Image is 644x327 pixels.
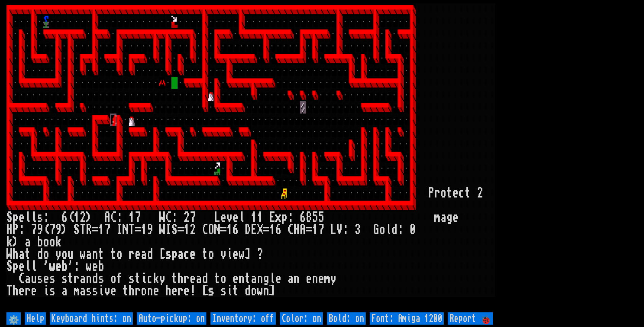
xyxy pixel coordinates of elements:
[385,224,391,236] div: l
[19,285,25,297] div: e
[220,273,226,285] div: o
[208,248,214,260] div: o
[49,260,55,273] div: w
[123,285,129,297] div: t
[324,273,330,285] div: m
[159,224,165,236] div: W
[141,273,147,285] div: i
[220,248,226,260] div: v
[55,260,61,273] div: e
[110,285,116,297] div: e
[74,273,80,285] div: r
[141,248,147,260] div: a
[43,273,49,285] div: e
[43,248,49,260] div: o
[288,224,294,236] div: C
[74,260,80,273] div: :
[330,273,336,285] div: y
[251,211,257,224] div: 1
[275,273,281,285] div: e
[49,285,55,297] div: s
[440,211,446,224] div: a
[43,285,49,297] div: i
[55,236,61,248] div: k
[43,211,49,224] div: :
[135,224,141,236] div: =
[74,224,80,236] div: S
[343,224,349,236] div: :
[288,273,294,285] div: a
[263,224,269,236] div: =
[428,187,434,199] div: P
[379,224,385,236] div: o
[336,224,343,236] div: V
[184,248,190,260] div: c
[448,312,493,325] input: Report 🐞
[6,312,21,325] input: ⚙️
[92,224,98,236] div: =
[49,273,55,285] div: s
[263,285,269,297] div: n
[208,285,214,297] div: s
[245,285,251,297] div: d
[453,187,459,199] div: e
[153,273,159,285] div: k
[208,224,214,236] div: O
[269,211,275,224] div: E
[68,211,74,224] div: (
[92,260,98,273] div: e
[233,224,239,236] div: 6
[453,211,459,224] div: e
[31,285,37,297] div: e
[37,248,43,260] div: d
[269,224,275,236] div: 1
[257,224,263,236] div: X
[251,285,257,297] div: o
[129,285,135,297] div: h
[434,187,440,199] div: r
[446,187,453,199] div: t
[171,273,178,285] div: t
[281,211,288,224] div: p
[226,211,233,224] div: v
[233,285,239,297] div: t
[110,211,116,224] div: C
[55,248,61,260] div: y
[178,273,184,285] div: h
[61,211,68,224] div: 6
[165,211,171,224] div: C
[312,211,318,224] div: 5
[239,273,245,285] div: n
[135,285,141,297] div: r
[171,285,178,297] div: e
[398,224,404,236] div: :
[31,224,37,236] div: 7
[86,273,92,285] div: n
[459,187,465,199] div: c
[226,224,233,236] div: 1
[98,273,104,285] div: s
[37,236,43,248] div: b
[440,187,446,199] div: o
[220,224,226,236] div: =
[116,211,123,224] div: :
[233,273,239,285] div: e
[159,273,165,285] div: y
[184,273,190,285] div: r
[159,211,165,224] div: W
[257,211,263,224] div: 1
[210,312,276,325] input: Inventory: off
[13,236,19,248] div: )
[98,260,104,273] div: b
[214,224,220,236] div: N
[25,236,31,248] div: a
[19,248,25,260] div: a
[251,273,257,285] div: a
[6,224,13,236] div: H
[275,224,281,236] div: 6
[263,273,269,285] div: g
[434,211,440,224] div: m
[13,224,19,236] div: P
[110,248,116,260] div: t
[98,248,104,260] div: t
